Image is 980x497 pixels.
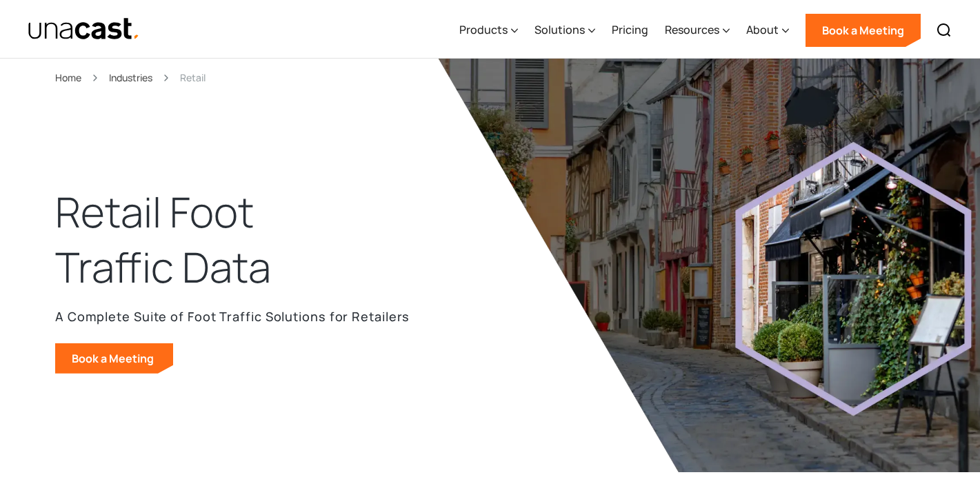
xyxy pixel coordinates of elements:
img: Unacast text logo [28,17,140,41]
p: A Complete Suite of Foot Traffic Solutions for Retailers [55,306,410,327]
div: About [746,21,779,38]
a: Pricing [612,2,648,59]
img: Search icon [936,22,952,39]
div: Resources [665,2,730,59]
div: Solutions [534,2,595,59]
a: Book a Meeting [55,343,173,374]
a: Home [55,70,81,85]
a: Book a Meeting [806,14,921,47]
div: Resources [665,21,719,38]
div: Retail [180,70,206,85]
div: Solutions [534,21,585,38]
div: Products [459,2,518,59]
h1: Retail Foot Traffic Data [55,185,297,295]
a: home [28,17,140,41]
div: About [746,2,789,59]
div: Products [459,21,508,38]
a: Industries [109,70,152,85]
